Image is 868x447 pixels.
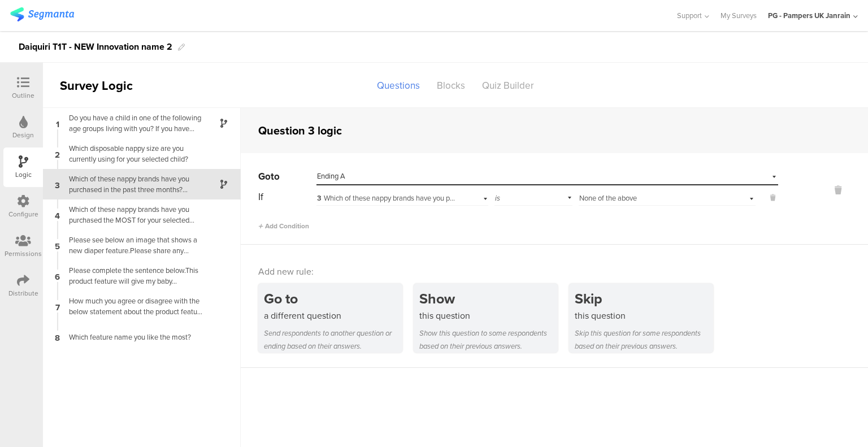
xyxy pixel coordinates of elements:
[5,249,42,259] div: Permissions
[677,10,702,21] span: Support
[428,76,474,96] div: Blocks
[368,76,428,96] div: Questions
[575,327,713,353] div: Skip this question for some respondents based on their previous answers.
[258,190,315,204] div: If
[317,193,623,203] span: Which of these nappy brands have you purchased in the past three months? Select all that apply
[258,265,852,278] div: Add new rule:
[474,76,542,96] div: Quiz Builder
[62,173,203,195] div: Which of these nappy brands have you purchased in the past three months? Select all that apply
[55,239,60,251] span: 5
[264,309,402,322] div: a different question
[62,204,203,225] div: Which of these nappy brands have you purchased the MOST for your selected child in the past three...
[43,76,173,95] div: Survey Logic
[55,270,60,282] span: 6
[264,288,402,309] div: Go to
[55,331,60,343] span: 8
[56,117,59,129] span: 1
[12,90,34,101] div: Outline
[8,288,38,298] div: Distribute
[19,38,172,56] div: Daiquiri T1T - NEW Innovation name 2
[62,235,203,256] div: Please see below an image that shows a new diaper feature.Please share any impressions, thoughts,...
[495,193,500,203] span: is
[575,309,713,322] div: this question
[55,147,60,160] span: 2
[317,193,322,203] span: 3
[55,209,60,221] span: 4
[62,112,203,134] div: Do you have a child in one of the following age groups living with you? If you have more than one...
[55,178,60,190] span: 3
[15,170,32,180] div: Logic
[317,171,345,181] span: Ending A
[62,265,203,287] div: Please complete the sentence below.This product feature will give my baby...
[317,193,458,203] div: Which of these nappy brands have you purchased in the past three months? Select all that apply
[271,170,280,184] span: to
[62,332,203,342] div: Which feature name you like the most?
[62,143,203,164] div: Which disposable nappy size are you currently using for your selected child?
[10,7,74,21] img: segmanta logo
[258,122,342,139] div: Question 3 logic
[62,296,203,317] div: How much you agree or disagree with the below statement about the product feature name "Tummy-las...
[8,209,38,219] div: Configure
[258,170,271,184] span: Go
[419,309,558,322] div: this question
[12,130,34,140] div: Design
[55,300,60,313] span: 7
[575,288,713,309] div: Skip
[419,288,558,309] div: Show
[264,327,402,353] div: Send respondents to another question or ending based on their answers.
[419,327,558,353] div: Show this question to some respondents based on their previous answers.
[258,221,309,231] span: Add Condition
[579,193,637,203] span: None of the above
[768,10,850,21] div: PG - Pampers UK Janrain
